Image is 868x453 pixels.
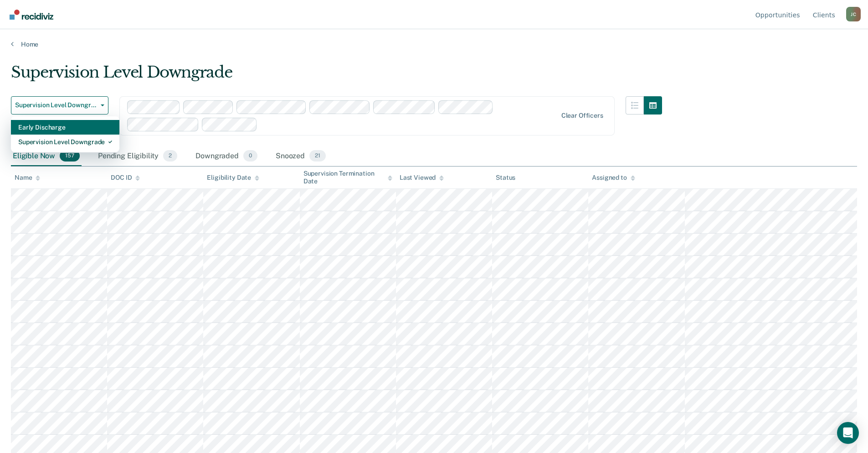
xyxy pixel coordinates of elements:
[10,10,53,20] img: Recidiviz
[243,150,257,162] span: 0
[18,135,112,149] div: Supervision Level Downgrade
[11,40,857,48] a: Home
[561,112,603,120] div: Clear officers
[11,116,119,153] div: Dropdown Menu
[303,170,392,185] div: Supervision Termination Date
[846,7,861,21] button: Profile dropdown button
[11,146,82,167] div: Eligible Now157
[274,146,328,167] div: Snoozed21
[18,120,112,135] div: Early Discharge
[194,146,259,167] div: Downgraded0
[496,174,515,182] div: Status
[15,174,40,182] div: Name
[60,150,80,162] span: 157
[309,150,326,162] span: 21
[11,63,662,89] div: Supervision Level Downgrade
[11,96,108,115] button: Supervision Level Downgrade
[96,146,179,167] div: Pending Eligibility2
[846,7,861,21] div: J C
[837,422,859,444] div: Open Intercom Messenger
[400,174,444,182] div: Last Viewed
[207,174,259,182] div: Eligibility Date
[111,174,140,182] div: DOC ID
[163,150,177,162] span: 2
[592,174,635,182] div: Assigned to
[15,101,97,109] span: Supervision Level Downgrade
